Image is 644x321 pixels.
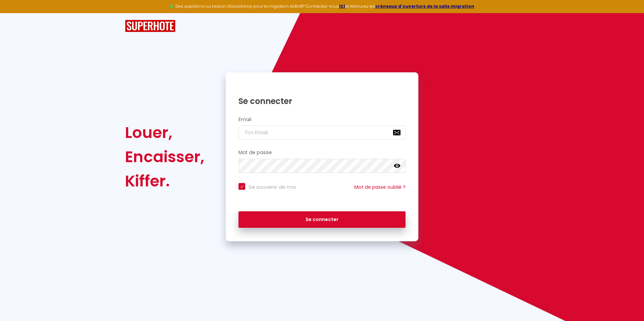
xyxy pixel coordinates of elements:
[238,96,406,106] h1: Se connecter
[125,145,204,169] div: Encaisser,
[125,20,175,32] img: SuperHote logo
[375,3,474,9] a: créneaux d'ouverture de la salle migration
[238,126,406,140] input: Ton Email
[238,150,406,155] h2: Mot de passe
[354,184,406,190] a: Mot de passe oublié ?
[339,3,345,9] a: ICI
[238,117,406,122] h2: Email
[125,169,204,193] div: Kiffer.
[125,120,204,145] div: Louer,
[238,211,406,228] button: Se connecter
